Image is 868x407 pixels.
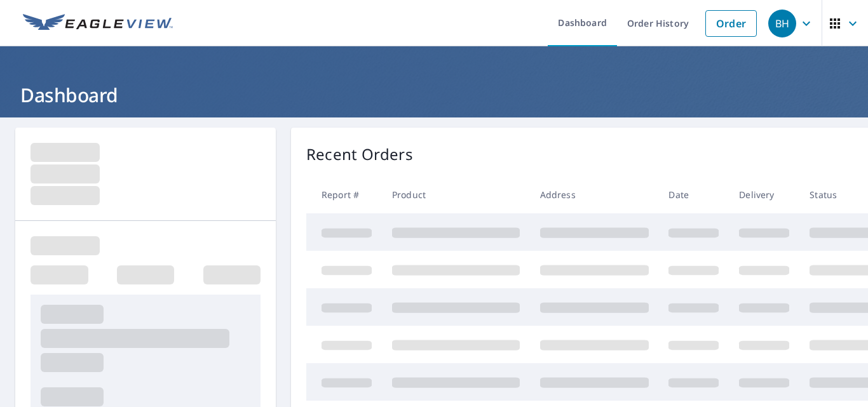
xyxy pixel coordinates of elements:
p: Recent Orders [306,143,413,166]
th: Date [658,176,729,213]
img: EV Logo [23,14,173,33]
th: Delivery [729,176,799,213]
th: Address [530,176,659,213]
h1: Dashboard [15,82,853,108]
div: BH [768,10,796,37]
th: Report # [306,176,382,213]
th: Product [382,176,530,213]
a: Order [705,10,757,37]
